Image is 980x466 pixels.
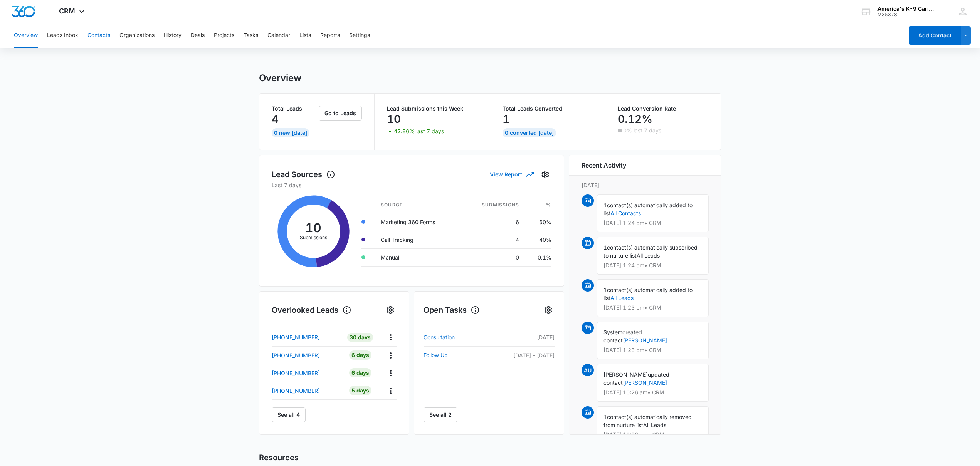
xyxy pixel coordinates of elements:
p: [DATE] – [DATE] [480,351,555,359]
div: 30 Days [347,333,373,342]
button: Leads Inbox [47,23,78,48]
span: All Leads [637,252,660,259]
a: [PHONE_NUMBER] [272,369,342,377]
div: account name [877,6,934,12]
a: [PERSON_NAME] [623,337,667,344]
button: Go to Leads [319,106,362,121]
button: Settings [542,304,555,316]
a: See all 2 [424,407,457,422]
p: Total Leads Converted [503,106,593,111]
button: Overview [14,23,38,48]
p: 10 [387,113,401,125]
span: All Leads [643,422,666,428]
button: Settings [384,304,397,316]
button: Actions [385,367,397,379]
p: 42.86% last 7 days [394,129,444,134]
td: Manual [375,248,461,266]
span: 1 [603,414,607,420]
p: [DATE] [480,333,555,341]
span: contact(s) automatically subscribed to nurture list [603,244,698,259]
button: Settings [349,23,370,48]
button: Projects [214,23,234,48]
a: [PERSON_NAME] [623,379,667,386]
td: 0.1% [525,248,551,266]
p: 1 [503,113,509,125]
td: Marketing 360 Forms [375,213,461,231]
button: View Report [490,168,533,181]
span: contact(s) automatically added to list [603,202,693,216]
button: Add Contact [909,26,961,45]
th: % [525,197,551,213]
span: contact(s) automatically removed from nurture list [603,414,692,428]
div: 6 Days [349,350,371,360]
button: Deals [191,23,205,48]
p: [PHONE_NUMBER] [272,351,320,359]
span: [PERSON_NAME] [603,371,648,378]
td: Call Tracking [375,231,461,248]
a: Consultation [424,333,480,342]
p: [DATE] 1:24 pm • CRM [603,220,702,226]
span: CRM [59,7,75,15]
p: 0% last 7 days [623,128,661,133]
p: [DATE] 1:24 pm • CRM [603,263,702,268]
p: [DATE] 10:26 am • CRM [603,390,702,395]
button: See all 4 [272,407,306,422]
span: AU [582,364,594,376]
a: [PHONE_NUMBER] [272,333,342,341]
button: Contacts [87,23,110,48]
p: [DATE] 10:26 am • CRM [603,432,702,438]
span: created contact [603,329,642,344]
td: 0 [461,248,525,266]
a: Go to Leads [319,110,362,116]
p: Total Leads [272,106,318,111]
span: 1 [603,287,607,293]
button: Actions [385,349,397,361]
th: Submissions [461,197,525,213]
p: [DATE] 1:23 pm • CRM [603,305,702,310]
p: [DATE] 1:23 pm • CRM [603,347,702,353]
h2: Resources [259,452,721,463]
p: [PHONE_NUMBER] [272,369,320,377]
button: Actions [385,331,397,343]
div: 6 Days [349,368,371,377]
button: History [164,23,182,48]
button: Reports [320,23,340,48]
h6: Recent Activity [582,161,626,170]
h1: Overlooked Leads [272,304,351,316]
button: Actions [385,385,397,397]
h1: Open Tasks [424,304,480,316]
button: Lists [299,23,311,48]
p: 4 [272,113,279,125]
div: account id [877,12,934,17]
button: Calendar [267,23,290,48]
div: 0 Converted [DATE] [503,128,556,137]
span: 1 [603,244,607,251]
th: Source [375,197,461,213]
td: 40% [525,231,551,248]
p: Last 7 days [272,181,551,189]
p: [PHONE_NUMBER] [272,387,320,395]
button: Organizations [119,23,155,48]
div: 0 New [DATE] [272,128,309,137]
td: 60% [525,213,551,231]
p: [PHONE_NUMBER] [272,333,320,341]
p: [DATE] [582,181,709,189]
a: Follow Up [424,350,480,360]
a: [PHONE_NUMBER] [272,351,342,359]
span: 1 [603,202,607,208]
td: 4 [461,231,525,248]
button: Tasks [244,23,258,48]
p: Lead Conversion Rate [618,106,709,111]
button: Settings [539,168,551,181]
p: 0.12% [618,113,652,125]
a: All Leads [610,295,634,301]
p: Lead Submissions this Week [387,106,477,111]
span: contact(s) automatically added to list [603,287,693,301]
h1: Lead Sources [272,169,335,180]
td: 6 [461,213,525,231]
div: 5 Days [349,386,371,395]
span: System [603,329,622,335]
h1: Overview [259,72,301,84]
a: All Contacts [610,210,641,216]
a: [PHONE_NUMBER] [272,387,342,395]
